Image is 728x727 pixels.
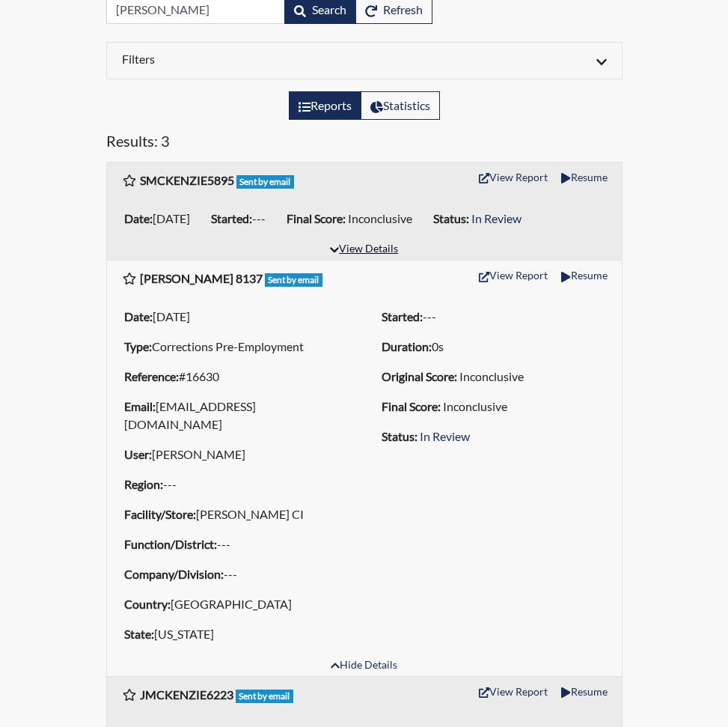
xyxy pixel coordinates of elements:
[118,622,353,646] li: [US_STATE]
[205,207,281,231] li: ---
[124,309,153,323] b: Date:
[106,132,623,156] h5: Results: 3
[124,447,152,461] b: User:
[443,399,507,413] span: Inconclusive
[118,365,353,389] li: #16630
[111,52,618,70] div: Click to expand/collapse filters
[554,165,614,189] button: Resume
[472,264,554,287] button: View Report
[118,207,205,231] li: [DATE]
[124,339,152,353] b: Type:
[124,627,154,641] b: State:
[382,429,417,443] b: Status:
[287,211,346,225] b: Final Score:
[118,502,353,526] li: [PERSON_NAME] CI
[265,273,323,287] span: Sent by email
[382,339,432,353] b: Duration:
[236,690,294,703] span: Sent by email
[472,165,554,189] button: View Report
[122,52,353,66] h6: Filters
[312,2,346,16] span: Search
[118,532,353,556] li: ---
[382,369,457,383] b: Original Score:
[118,442,353,466] li: [PERSON_NAME]
[376,335,611,359] li: 0s
[324,656,404,676] button: Hide Details
[420,429,470,443] span: In Review
[376,305,611,329] li: ---
[124,399,156,413] b: Email:
[383,2,423,16] span: Refresh
[118,562,353,586] li: ---
[118,305,353,329] li: [DATE]
[124,507,196,521] b: Facility/Store:
[236,175,295,189] span: Sent by email
[118,472,353,496] li: ---
[471,211,521,225] span: In Review
[554,264,614,287] button: Resume
[124,567,224,581] b: Company/Division:
[124,477,163,491] b: Region:
[124,537,217,551] b: Function/District:
[361,91,440,120] label: View statistics about completed interviews
[211,211,252,225] b: Started:
[382,309,423,323] b: Started:
[124,597,171,611] b: Country:
[118,592,353,616] li: [GEOGRAPHIC_DATA]
[140,173,234,187] b: SMCKENZIE5895
[140,271,263,285] b: [PERSON_NAME] 8137
[554,680,614,703] button: Resume
[433,211,469,225] b: Status:
[382,399,441,413] b: Final Score:
[459,369,524,383] span: Inconclusive
[348,211,412,225] span: Inconclusive
[140,687,233,702] b: JMCKENZIE6223
[289,91,361,120] label: View the list of reports
[118,335,353,359] li: Corrections Pre-Employment
[472,680,554,703] button: View Report
[323,240,405,260] button: View Details
[118,395,353,436] li: [EMAIL_ADDRESS][DOMAIN_NAME]
[124,369,179,383] b: Reference:
[124,211,153,225] b: Date:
